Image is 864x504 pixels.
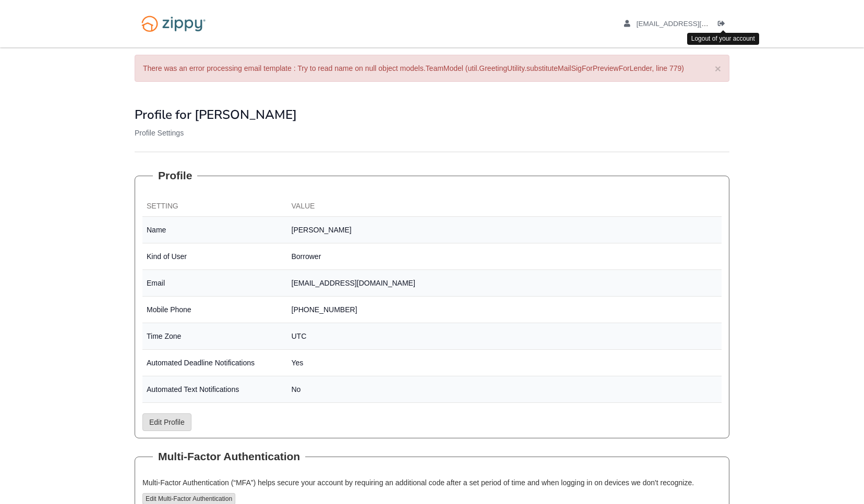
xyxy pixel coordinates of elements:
[142,477,722,488] p: Multi-Factor Authentication (“MFA”) helps secure your account by requiring an additional code aft...
[142,217,287,243] td: Name
[687,33,759,45] div: Logout of your account
[142,413,191,431] a: Edit Profile
[637,20,756,28] span: kayncas2017@gmail.com
[287,376,722,403] td: No
[287,270,722,297] td: [EMAIL_ADDRESS][DOMAIN_NAME]
[287,350,722,376] td: Yes
[142,297,287,323] td: Mobile Phone
[624,20,756,30] a: edit profile
[715,63,721,74] button: ×
[135,55,729,82] div: There was an error processing email template : Try to read name on null object models.TeamModel (...
[142,323,287,350] td: Time Zone
[135,108,729,121] h1: Profile for [PERSON_NAME]
[287,297,722,323] td: [PHONE_NUMBER]
[135,128,729,138] p: Profile Settings
[287,243,722,270] td: Borrower
[142,376,287,403] td: Automated Text Notifications
[287,196,722,217] th: Value
[142,196,287,217] th: Setting
[142,270,287,297] td: Email
[153,168,197,183] legend: Profile
[142,243,287,270] td: Kind of User
[142,350,287,376] td: Automated Deadline Notifications
[153,449,305,464] legend: Multi-Factor Authentication
[287,323,722,350] td: UTC
[718,20,729,30] a: Log out
[287,217,722,243] td: [PERSON_NAME]
[135,10,212,37] img: Logo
